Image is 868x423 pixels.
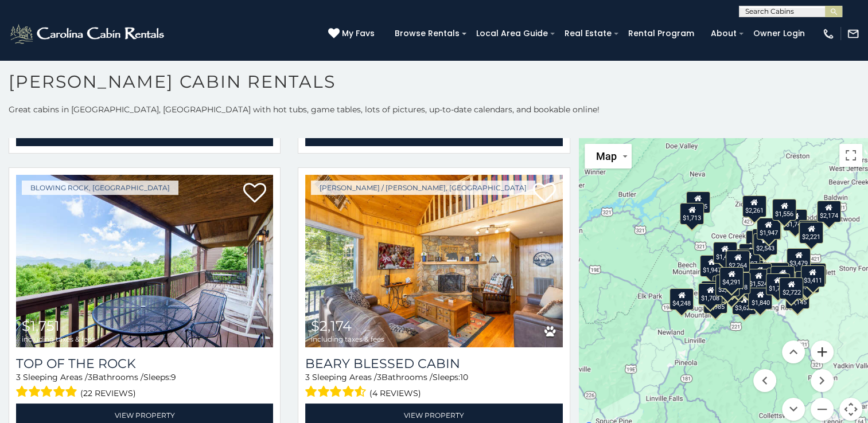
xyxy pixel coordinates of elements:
[731,293,756,315] div: $3,628
[765,263,789,284] div: $3,060
[171,372,176,382] span: 9
[782,398,805,421] button: Move down
[839,398,862,421] button: Map camera controls
[311,181,535,195] a: [PERSON_NAME] / [PERSON_NAME], [GEOGRAPHIC_DATA]
[756,217,780,239] div: $1,947
[782,340,805,363] button: Move up
[785,287,809,308] div: $4,145
[686,191,710,213] div: $2,875
[787,248,811,270] div: $3,479
[800,265,824,287] div: $3,411
[342,28,375,40] span: My Favs
[311,335,384,343] span: including taxes & fees
[746,230,770,252] div: $3,467
[369,386,421,401] span: (4 reviews)
[622,25,700,42] a: Rental Program
[811,369,834,392] button: Move right
[719,279,743,301] div: $2,306
[305,371,562,401] div: Sleeping Areas / Bathrooms / Sleeps:
[22,335,95,343] span: including taxes & fees
[16,371,273,401] div: Sleeping Areas / Bathrooms / Sleeps:
[680,203,704,225] div: $1,713
[585,144,632,169] button: Change map style
[670,288,694,310] div: $4,248
[243,182,266,206] a: Add to favorites
[794,271,818,293] div: $2,216
[799,222,823,244] div: $2,221
[80,386,136,401] span: (22 reviews)
[726,272,750,293] div: $2,418
[559,25,617,42] a: Real Estate
[22,318,60,334] span: $1,751
[389,25,465,42] a: Browse Rentals
[765,273,789,295] div: $1,785
[699,254,723,276] div: $1,947
[701,281,725,303] div: $1,440
[847,28,859,40] img: mail-regular-white.png
[811,398,834,421] button: Zoom out
[779,277,803,299] div: $2,722
[736,249,760,271] div: $3,287
[839,144,862,167] button: Toggle fullscreen view
[698,283,722,305] div: $1,708
[16,372,21,382] span: 3
[16,356,273,371] a: Top Of The Rock
[752,228,776,250] div: $3,618
[799,220,823,242] div: $2,651
[470,25,554,42] a: Local Area Guide
[377,372,382,382] span: 3
[746,269,770,291] div: $1,524
[811,340,834,363] button: Zoom in
[715,274,739,296] div: $2,039
[460,372,468,382] span: 10
[16,175,273,347] img: Top Of The Rock
[772,198,796,220] div: $1,556
[739,243,763,265] div: $2,395
[816,201,840,222] div: $2,174
[753,369,776,392] button: Move left
[305,175,562,347] a: Beary Blessed Cabin $2,174 including taxes & fees
[822,28,835,40] img: phone-regular-white.png
[328,28,377,40] a: My Favs
[748,263,772,285] div: $2,403
[770,266,795,288] div: $1,701
[9,22,168,45] img: White-1-2.png
[742,195,766,217] div: $2,261
[748,287,772,309] div: $1,840
[753,233,777,254] div: $2,543
[726,250,750,272] div: $2,264
[305,372,310,382] span: 3
[719,267,744,289] div: $4,291
[705,25,742,42] a: About
[783,209,807,230] div: $1,747
[22,181,178,195] a: Blowing Rock, [GEOGRAPHIC_DATA]
[713,242,737,264] div: $1,475
[703,292,727,314] div: $1,985
[16,175,273,347] a: Top Of The Rock $1,751 including taxes & fees
[311,318,352,334] span: $2,174
[88,372,92,382] span: 3
[596,150,617,162] span: Map
[748,25,811,42] a: Owner Login
[802,263,826,284] div: $8,394
[305,356,562,371] a: Beary Blessed Cabin
[305,175,562,347] img: Beary Blessed Cabin
[795,271,819,293] div: $2,377
[533,182,556,206] a: Add to favorites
